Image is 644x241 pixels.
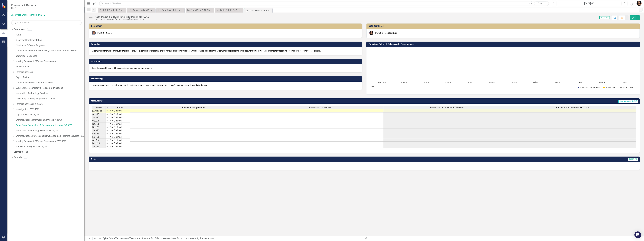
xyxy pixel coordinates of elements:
[106,139,109,141] img: 8DAGhfEEPCf229AAAAAElFTkSuQmCC
[99,8,125,12] a: FDLE Strategic Plan
[109,129,130,132] td: Not Defined
[106,142,109,145] img: 8DAGhfEEPCf229AAAAAElFTkSuQmCC
[15,60,84,63] a: Missing Persons & Offender Enforcement
[599,16,610,19] span: [DATE]-25
[109,142,130,145] td: Not Defined
[11,20,82,25] input: Search Below...
[15,39,84,42] a: ClearPoint Implementation
[15,54,84,58] a: Statewide Intelligence
[99,1,549,6] input: Search ClearPoint...
[577,81,583,83] text: Apr-26
[618,100,638,103] span: Last Calculated [DATE]
[15,49,84,52] a: Criminal Justice Professionalism, Standards & Training Services
[15,33,84,36] a: FDLE
[109,109,130,113] td: Not Defined
[489,81,495,83] text: Dec-25
[603,86,634,89] button: Show Presentations provided FYTD sum
[15,145,84,148] a: Statewide Intelligence FY 25/26
[92,142,106,145] td: May-26
[128,8,155,12] a: Cyber Landing Page
[467,81,473,83] text: Nov-25
[106,129,109,132] img: 8DAGhfEEPCf229AAAAAElFTkSuQmCC
[538,2,544,4] span: Search
[15,118,84,122] a: Criminal Justice Information Services FY 25/26
[132,8,155,12] div: Cyber Landing Page
[621,81,627,83] text: Jun-26
[369,49,637,92] div: Chart. Highcharts interactive chart.
[27,28,32,31] div: 100
[106,110,109,112] img: 8DAGhfEEPCf229AAAAAElFTkSuQmCC
[371,85,375,89] button: View chart menu, Chart
[97,32,112,34] div: [PERSON_NAME]
[109,135,130,139] td: Not Defined
[92,113,106,116] td: Aug-25
[557,1,621,6] button: [DATE]-25
[580,86,600,89] text: Presentations provided
[309,106,331,109] span: Presentation attendees
[106,113,109,115] img: 8DAGhfEEPCf229AAAAAElFTkSuQmCC
[92,135,106,139] td: Mar-26
[191,8,213,12] div: Data Point 1.1b Number of website visits on the Secure [US_STATE] website
[558,2,620,5] div: [DATE]-25
[445,81,451,83] text: Oct-25
[117,106,123,109] span: Status
[109,139,130,142] td: Not Defined
[95,19,149,21] div: Cyber Crime Technology & Telecommunications FY25/26
[89,16,93,20] img: Not Defined
[369,49,637,92] svg: Interactive chart
[15,97,84,100] a: Divisions / Offices / Programs FY 25/26
[109,119,130,122] td: Not Defined
[634,231,641,238] div: Open Intercom Messenger
[578,86,600,89] button: Show Presentations provided
[15,134,84,138] a: Criminal Justice Professionalism, Standards & Training Services FY 25/26
[91,158,273,160] h3: Notes
[92,84,359,87] p: These statistics are collected on a monthly basis and reported by members to the Cyber Division's...
[534,1,548,5] button: Search
[96,106,102,109] span: Period
[109,145,130,148] td: Not Defined
[103,8,125,12] div: FDLE Strategic Plan
[92,49,359,52] p: Cyber Division members are routinely asked to provide cybersecurity presentations to various loca...
[109,116,130,119] td: Not Defined
[92,145,106,148] td: Jun-26
[606,86,634,89] text: Presentations provided FYTD sum
[109,126,130,129] td: Not Defined
[91,25,361,27] h3: Data Owner
[533,81,539,83] text: Feb-26
[555,81,561,83] text: Mar-26
[15,124,84,127] a: Cyber Crime Technology & Telecommunications FY25/26
[15,44,84,47] a: Divisions / Offices / Programs
[106,146,109,148] img: 8DAGhfEEPCf229AAAAAElFTkSuQmCC
[106,136,109,138] img: 8DAGhfEEPCf229AAAAAElFTkSuQmCC
[91,43,361,45] h3: Definition
[11,13,46,17] a: Cyber Crime Technology & Telecommunications FY25/26
[511,81,516,83] text: Jan-26
[157,8,184,12] a: Data Point 1.1a Number of citizens trained (Secure [US_STATE])
[11,7,36,9] small: FDLE
[401,81,407,83] text: Aug-25
[171,237,214,240] div: Data Point 1.2 Cybersecurity Presentations
[182,106,205,109] span: Presentations provided
[92,109,106,113] td: [DATE]-25
[91,100,302,102] h3: Measure Data
[92,67,359,69] p: Cyber Division's Sharepoint Dashboard (metrics reported by members)
[556,106,590,109] span: Presentation attendees FYTD sum
[106,133,109,135] img: 8DAGhfEEPCf229AAAAAElFTkSuQmCC
[92,132,106,135] td: Feb-26
[637,1,642,6] button: Molly Akin
[186,8,213,12] a: Data Point 1.1b Number of website visits on the Secure [US_STATE] website
[15,92,84,95] a: Information Technology Services
[106,116,109,119] img: 8DAGhfEEPCf229AAAAAElFTkSuQmCC
[99,237,362,240] div: » »
[14,150,23,154] a: Elements
[109,122,130,126] td: Not Defined
[106,126,109,128] img: 8DAGhfEEPCf229AAAAAElFTkSuQmCC
[92,122,106,126] td: Nov-25
[430,106,464,109] span: Presentations provided FYTD sum
[250,9,272,12] div: Data Point 1.2 Cybersecurity Presentations
[15,140,84,143] a: Missing Persons & Offender Enforcement FY 25/26
[1,3,6,8] img: ClearPoint Strategy
[106,120,109,122] img: 8DAGhfEEPCf229AAAAAElFTkSuQmCC
[599,81,605,83] text: May-26
[92,139,106,142] td: Apr-26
